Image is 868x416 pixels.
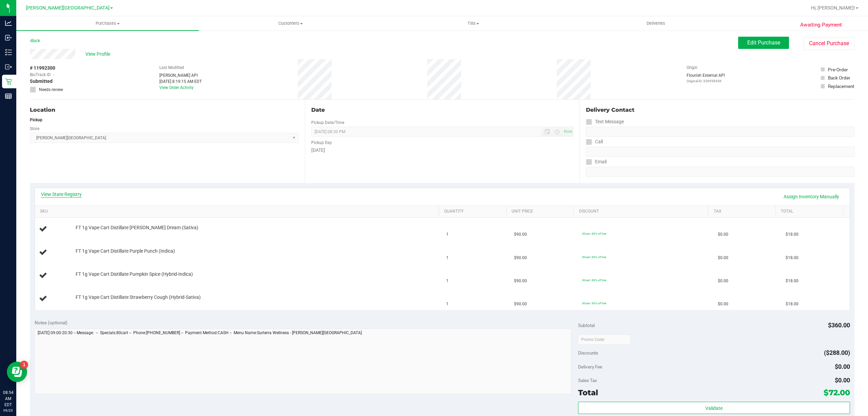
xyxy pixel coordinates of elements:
span: FT 1g Vape Cart Distillate Pumpkin Spice (Hybrid-Indica) [76,271,193,277]
span: 1 [446,255,449,261]
p: 09/23 [3,408,13,413]
span: $18.00 [786,231,798,238]
span: Needs review [39,87,63,93]
span: Tills [382,20,564,26]
span: 80cart: 80% off line [582,255,606,259]
span: 80cart: 80% off line [582,302,606,305]
a: SKU [40,209,436,214]
a: Tax [714,209,773,214]
a: Deliveries [565,16,747,31]
inline-svg: Reports [5,93,12,100]
div: [DATE] 8:19:15 AM EDT [159,78,202,85]
inline-svg: Outbound [5,64,12,70]
span: Sales Tax [578,378,597,383]
a: Tills [382,16,565,31]
div: Pre-Order [828,66,848,73]
span: Notes (optional) [35,320,67,325]
p: 08:54 AM EDT [3,390,13,408]
a: Unit Price [512,209,571,214]
span: FT 1g Vape Cart Distillate Purple Punch (Indica) [76,248,175,254]
strong: Pickup [30,117,42,122]
span: View Profile [85,51,113,58]
span: $18.00 [786,255,798,261]
span: 1 [446,231,449,238]
p: Original ID: 326958436 [687,78,725,84]
div: Replacement [828,83,854,90]
span: Total [578,388,598,397]
span: - [53,72,54,78]
span: BioTrack ID: [30,72,52,78]
inline-svg: Retail [5,78,12,85]
input: Format: (999) 999-9999 [586,127,854,137]
inline-svg: Inbound [5,34,12,41]
span: Delivery Fee [578,364,602,369]
span: Purchases [16,20,199,26]
span: FT 1g Vape Cart Distillate Strawberry Cough (Hybrid-Sativa) [76,294,201,301]
span: $0.00 [718,301,728,307]
div: [PERSON_NAME] API [159,72,202,78]
span: $72.00 [824,388,850,397]
span: $18.00 [786,301,798,307]
input: Promo Code [578,334,631,345]
span: Customers [199,20,381,26]
label: Pickup Day [311,140,332,146]
a: Back [30,38,40,43]
div: Date [311,106,574,114]
span: 1 [446,278,449,284]
span: Edit Purchase [747,39,780,46]
label: Call [586,137,603,147]
span: FT 1g Vape Cart Distillate [PERSON_NAME] Dream (Sativa) [76,224,198,231]
label: Origin [687,65,697,71]
span: $90.00 [514,231,527,238]
span: $0.00 [835,363,850,370]
span: $0.00 [718,255,728,261]
inline-svg: Analytics [5,20,12,26]
label: Store [30,126,39,132]
span: Validate [705,405,723,411]
label: Email [586,157,607,167]
div: [DATE] [311,147,574,154]
button: Validate [578,402,850,414]
input: Format: (999) 999-9999 [586,147,854,157]
span: ($288.00) [824,349,850,356]
span: Subtotal [578,323,595,328]
label: Pickup Date/Time [311,120,344,126]
button: Edit Purchase [738,37,789,49]
span: $0.00 [718,278,728,284]
div: Location [30,106,299,114]
span: Hi, [PERSON_NAME]! [811,5,855,11]
a: Discount [579,209,706,214]
span: $0.00 [835,377,850,384]
label: Last Modified [159,65,184,71]
button: Cancel Purchase [804,37,854,50]
span: $360.00 [828,322,850,329]
div: Flourish External API [687,72,725,84]
inline-svg: Inventory [5,49,12,56]
label: Text Message [586,117,624,127]
span: [PERSON_NAME][GEOGRAPHIC_DATA] [26,5,110,11]
a: View State Registry [41,191,82,198]
a: View Order Activity [159,85,194,90]
span: 80cart: 80% off line [582,232,606,235]
a: Customers [199,16,382,31]
span: Discounts [578,347,598,359]
span: Awaiting Payment [800,21,842,29]
span: $90.00 [514,255,527,261]
a: Total [781,209,840,214]
span: Deliveries [637,20,674,26]
span: 80cart: 80% off line [582,278,606,282]
span: Submitted [30,78,53,85]
a: Purchases [16,16,199,31]
div: Back Order [828,74,850,81]
iframe: Resource center [7,362,27,382]
iframe: Resource center unread badge [20,361,28,369]
span: 1 [446,301,449,307]
span: # 11992300 [30,65,55,72]
span: $90.00 [514,278,527,284]
span: $0.00 [718,231,728,238]
span: $90.00 [514,301,527,307]
a: Quantity [444,209,504,214]
span: $18.00 [786,278,798,284]
a: Assign Inventory Manually [779,191,844,202]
